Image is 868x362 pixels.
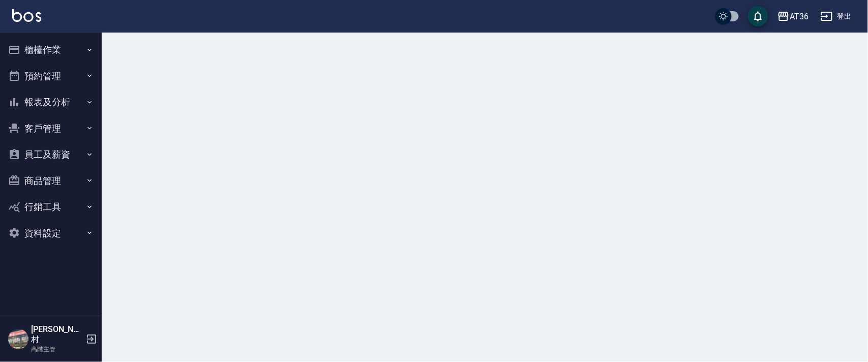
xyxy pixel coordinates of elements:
[790,10,808,23] div: AT36
[4,89,98,115] button: 報表及分析
[12,9,41,22] img: Logo
[4,194,98,220] button: 行銷工具
[4,220,98,247] button: 資料設定
[817,7,856,26] button: 登出
[748,6,768,26] button: save
[31,324,83,345] h5: [PERSON_NAME]村
[4,168,98,194] button: 商品管理
[4,63,98,89] button: 預約管理
[31,345,83,354] p: 高階主管
[4,37,98,63] button: 櫃檯作業
[773,6,813,27] button: AT36
[4,115,98,142] button: 客戶管理
[4,141,98,168] button: 員工及薪資
[8,329,28,349] img: Person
